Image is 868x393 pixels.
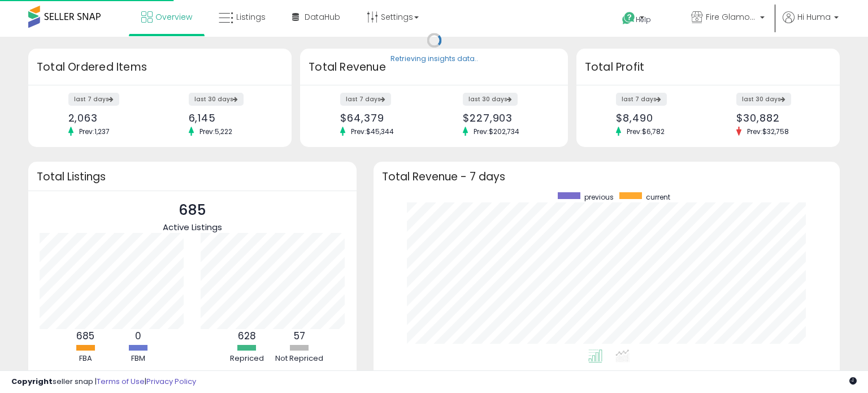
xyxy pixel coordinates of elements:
[155,11,192,23] span: Overview
[463,112,548,124] div: $227,903
[741,127,795,136] span: Prev: $32,758
[238,329,256,343] b: 628
[646,192,670,202] span: current
[622,11,636,25] i: Get Help
[60,353,111,364] div: FBA
[194,127,238,136] span: Prev: 5,222
[68,112,152,124] div: 2,063
[11,377,196,387] div: seller snap | |
[797,11,831,23] span: Hi Huma
[463,93,518,106] label: last 30 days
[585,59,831,75] h3: Total Profit
[616,112,700,124] div: $8,490
[783,11,839,37] a: Hi Huma
[236,11,266,23] span: Listings
[468,127,525,136] span: Prev: $202,734
[340,112,426,124] div: $64,379
[736,112,820,124] div: $30,882
[73,127,115,136] span: Prev: 1,237
[135,329,141,343] b: 0
[146,376,196,387] a: Privacy Policy
[11,376,53,387] strong: Copyright
[584,192,614,202] span: previous
[309,59,559,75] h3: Total Revenue
[274,353,325,364] div: Not Repriced
[340,93,391,106] label: last 7 days
[390,54,478,64] div: Retrieving insights data..
[112,353,163,364] div: FBM
[222,353,272,364] div: Repriced
[636,15,651,24] span: Help
[382,172,831,181] h3: Total Revenue - 7 days
[616,93,667,106] label: last 7 days
[305,11,340,23] span: DataHub
[189,93,244,106] label: last 30 days
[37,59,283,75] h3: Total Ordered Items
[736,93,791,106] label: last 30 days
[37,172,348,181] h3: Total Listings
[294,329,305,343] b: 57
[68,93,119,106] label: last 7 days
[76,329,94,343] b: 685
[189,112,272,124] div: 6,145
[163,200,222,221] p: 685
[621,127,670,136] span: Prev: $6,782
[163,221,222,233] span: Active Listings
[613,3,673,37] a: Help
[345,127,400,136] span: Prev: $45,344
[706,11,757,23] span: Fire Glamour-[GEOGRAPHIC_DATA]
[97,376,145,387] a: Terms of Use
